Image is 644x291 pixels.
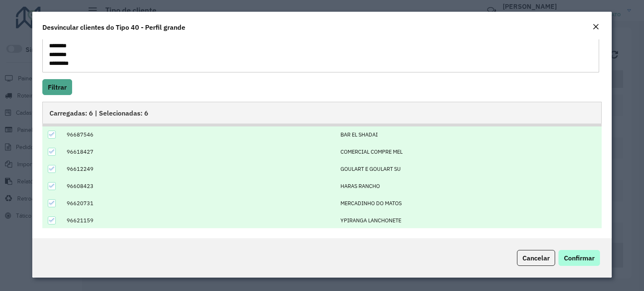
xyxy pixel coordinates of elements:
[336,126,602,144] td: BAR EL SHADAI
[62,195,336,212] td: 96620731
[62,178,336,195] td: 96608423
[590,22,602,33] button: Close
[42,102,602,124] div: Carregadas: 6 | Selecionadas: 6
[336,160,602,178] td: GOULART E GOULART SU
[517,250,555,266] button: Cancelar
[336,212,602,229] td: YPIRANGA LANCHONETE
[336,195,602,212] td: MERCADINHO DO MATOS
[62,126,336,144] td: 96687546
[336,178,602,195] td: HARAS RANCHO
[558,250,600,266] button: Confirmar
[336,143,602,160] td: COMERCIAL COMPRE MEL
[42,22,185,32] h4: Desvincular clientes do Tipo 40 - Perfil grande
[592,23,599,30] em: Fechar
[62,143,336,160] td: 96618427
[564,254,595,262] span: Confirmar
[62,212,336,229] td: 96621159
[522,254,550,262] span: Cancelar
[42,79,72,95] button: Filtrar
[62,160,336,178] td: 96612249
